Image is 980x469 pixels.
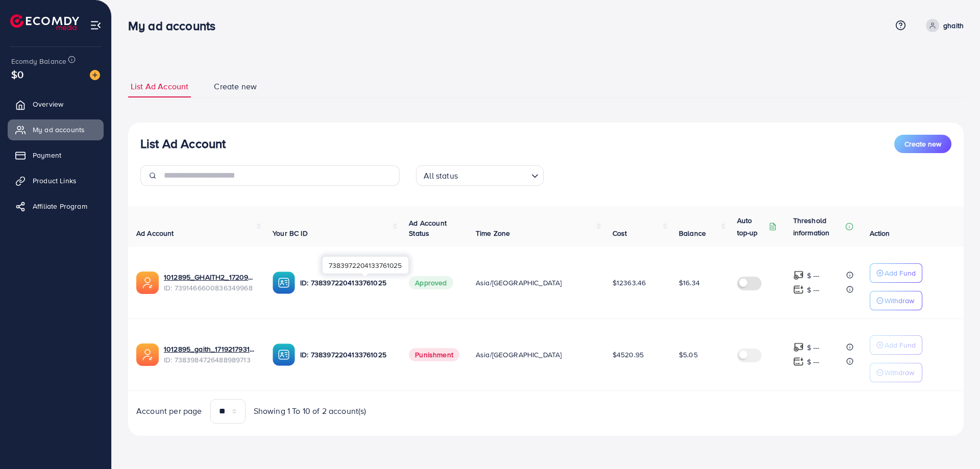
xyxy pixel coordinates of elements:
[943,19,964,32] p: ghaith
[11,67,23,82] span: $0
[922,19,964,32] a: ghaith
[33,150,61,160] span: Payment
[870,228,890,238] span: Action
[90,70,100,80] img: image
[164,355,256,365] span: ID: 7383984726488989713
[476,228,510,238] span: Time Zone
[679,278,700,288] span: $16.34
[323,257,408,274] div: 7383972204133761025
[870,291,922,310] button: Withdraw
[793,342,804,353] img: top-up amount
[8,145,104,165] a: Payment
[8,119,104,140] a: My ad accounts
[612,278,646,288] span: $12363.46
[33,176,77,186] span: Product Links
[793,356,804,367] img: top-up amount
[885,366,914,379] p: Withdraw
[793,284,804,295] img: top-up amount
[416,165,544,186] div: Search for option
[807,341,820,354] p: $ ---
[273,271,295,294] img: ic-ba-acc.ded83a64.svg
[937,423,972,461] iframe: Chat
[870,363,922,382] button: Withdraw
[300,277,393,289] p: ID: 7383972204133761025
[476,350,562,360] span: Asia/[GEOGRAPHIC_DATA]
[793,214,843,239] p: Threshold information
[612,350,644,360] span: $4520.95
[8,196,104,216] a: Affiliate Program
[807,284,820,296] p: $ ---
[409,218,447,238] span: Ad Account Status
[33,125,85,135] span: My ad accounts
[33,99,63,109] span: Overview
[254,405,366,417] span: Showing 1 To 10 of 2 account(s)
[136,228,174,238] span: Ad Account
[894,135,951,153] button: Create new
[164,272,256,293] div: <span class='underline'>1012895_GHAITH2_1720959940127</span></br>7391466600836349968
[10,14,79,30] img: logo
[807,269,820,282] p: $ ---
[33,201,87,211] span: Affiliate Program
[90,19,102,31] img: menu
[164,344,256,365] div: <span class='underline'>1012895_gaith_1719217931077</span></br>7383984726488989713
[11,56,66,66] span: Ecomdy Balance
[136,405,202,417] span: Account per page
[136,271,159,294] img: ic-ads-acc.e4c84228.svg
[679,228,706,238] span: Balance
[409,348,459,361] span: Punishment
[885,294,914,307] p: Withdraw
[807,356,820,368] p: $ ---
[131,81,188,92] span: List Ad Account
[214,81,257,92] span: Create new
[885,339,916,351] p: Add Fund
[8,170,104,191] a: Product Links
[870,263,922,283] button: Add Fund
[793,270,804,281] img: top-up amount
[461,166,527,183] input: Search for option
[164,344,256,354] a: 1012895_gaith_1719217931077
[8,94,104,114] a: Overview
[273,228,308,238] span: Your BC ID
[136,343,159,366] img: ic-ads-acc.e4c84228.svg
[612,228,627,238] span: Cost
[128,18,224,33] h3: My ad accounts
[422,168,460,183] span: All status
[164,283,256,293] span: ID: 7391466600836349968
[164,272,256,282] a: 1012895_GHAITH2_1720959940127
[273,343,295,366] img: ic-ba-acc.ded83a64.svg
[904,139,941,149] span: Create new
[885,267,916,279] p: Add Fund
[140,136,226,151] h3: List Ad Account
[737,214,767,239] p: Auto top-up
[476,278,562,288] span: Asia/[GEOGRAPHIC_DATA]
[300,349,393,361] p: ID: 7383972204133761025
[870,335,922,355] button: Add Fund
[409,276,453,289] span: Approved
[679,350,698,360] span: $5.05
